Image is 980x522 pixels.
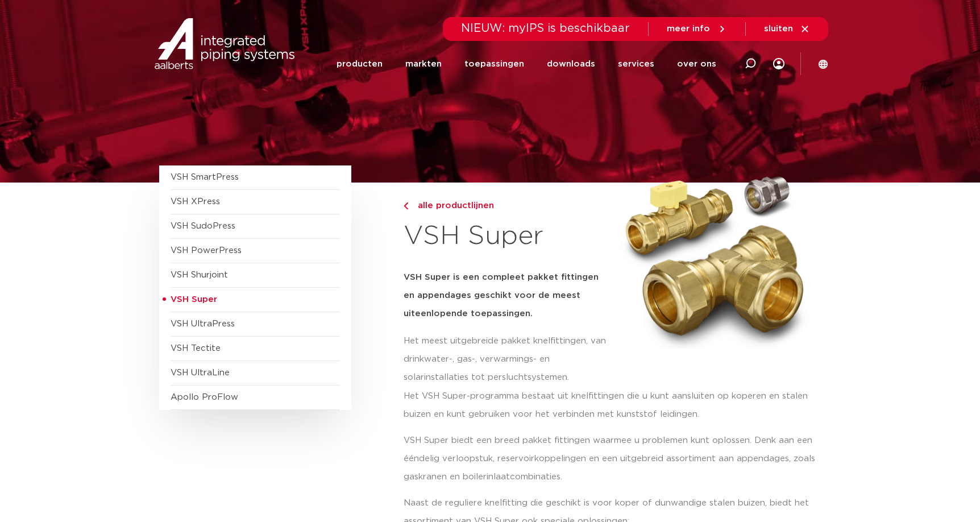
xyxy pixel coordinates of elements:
a: meer info [667,24,727,34]
span: VSH Super [171,295,217,304]
a: VSH SudoPress [171,222,235,230]
h5: VSH Super is een compleet pakket fittingen en appendages geschikt voor de meest uiteenlopende toe... [404,268,609,323]
a: VSH Tectite [171,344,221,353]
a: VSH Shurjoint [171,271,228,279]
nav: Menu [337,42,716,86]
a: VSH UltraLine [171,368,230,377]
p: Het VSH Super-programma bestaat uit knelfittingen die u kunt aansluiten op koperen en stalen buiz... [404,387,821,424]
a: toepassingen [464,42,524,86]
span: alle productlijnen [411,201,494,210]
a: markten [405,42,442,86]
a: alle productlijnen [404,199,609,213]
h1: VSH Super [404,218,609,255]
a: VSH SmartPress [171,173,239,181]
p: Het meest uitgebreide pakket knelfittingen, van drinkwater-, gas-, verwarmings- en solarinstallat... [404,332,609,387]
a: over ons [677,42,716,86]
p: VSH Super biedt een breed pakket fittingen waarmee u problemen kunt oplossen. Denk aan een ééndel... [404,432,821,486]
a: VSH PowerPress [171,246,242,255]
span: NIEUW: myIPS is beschikbaar [461,23,630,34]
a: downloads [547,42,595,86]
a: producten [337,42,383,86]
div: my IPS [773,51,784,76]
span: meer info [667,24,710,33]
a: services [618,42,654,86]
img: chevron-right.svg [404,202,408,210]
a: Apollo ProFlow [171,393,238,401]
a: sluiten [764,24,810,34]
a: VSH XPress [171,197,220,206]
span: sluiten [764,24,793,33]
a: VSH UltraPress [171,320,235,328]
